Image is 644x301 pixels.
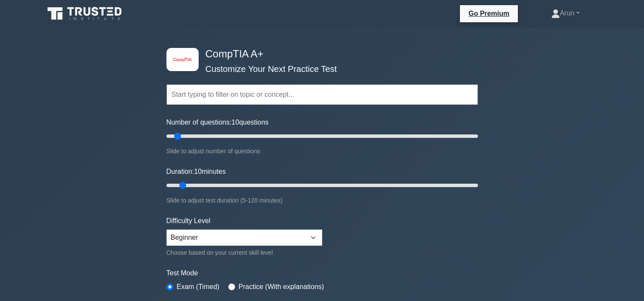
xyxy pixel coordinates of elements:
[194,168,202,175] span: 10
[166,84,478,105] input: Start typing to filter on topic or concept...
[463,8,514,19] a: Go Premium
[166,146,478,156] div: Slide to adjust number of questions
[202,48,436,60] h4: CompTIA A+
[232,119,239,126] span: 10
[239,282,324,292] label: Practice (With explanations)
[166,216,211,226] label: Difficulty Level
[166,247,322,258] div: Choose based on your current skill level
[166,268,478,278] label: Test Mode
[166,117,269,128] label: Number of questions: questions
[177,282,220,292] label: Exam (Timed)
[166,167,226,177] label: Duration: minutes
[166,195,478,206] div: Slide to adjust test duration (5-120 minutes)
[531,5,600,22] a: Arun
